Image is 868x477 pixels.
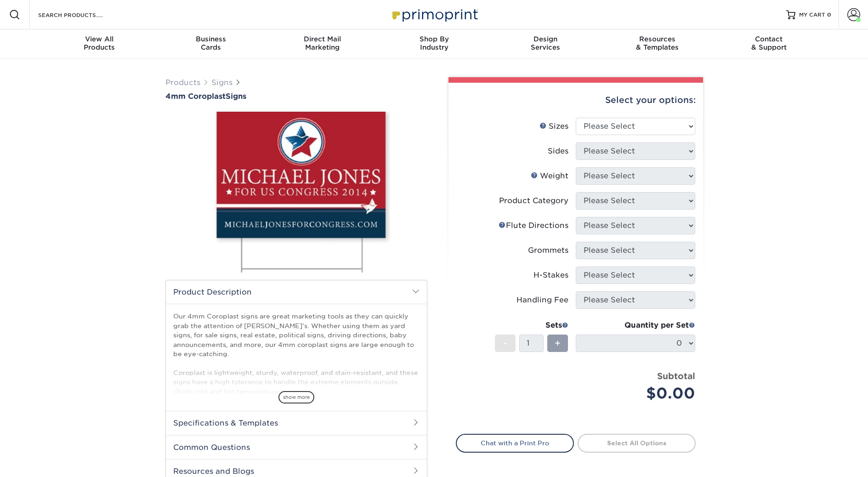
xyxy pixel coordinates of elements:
[378,35,490,43] span: Shop By
[528,245,568,256] div: Grommets
[713,35,825,51] div: & Support
[166,411,427,435] h2: Specifications & Templates
[499,195,568,206] div: Product Category
[495,320,568,331] div: Sets
[166,280,427,304] h2: Product Description
[165,92,226,101] span: 4mm Coroplast
[516,295,568,306] div: Handling Fee
[503,336,507,350] span: -
[578,434,696,452] a: Select All Options
[601,29,713,59] a: Resources& Templates
[155,35,267,51] div: Cards
[165,78,200,87] a: Products
[827,11,831,18] span: 0
[388,5,480,24] img: Primoprint
[490,35,601,43] span: Design
[44,29,155,59] a: View AllProducts
[166,435,427,459] h2: Common Questions
[490,29,601,59] a: DesignServices
[555,336,561,350] span: +
[531,170,568,182] div: Weight
[44,35,155,43] span: View All
[713,29,825,59] a: Contact& Support
[490,35,601,51] div: Services
[533,270,568,281] div: H-Stakes
[155,29,267,59] a: BusinessCards
[165,92,427,101] h1: Signs
[267,29,378,59] a: Direct MailMarketing
[456,83,696,118] div: Select your options:
[267,35,378,51] div: Marketing
[799,11,825,19] span: MY CART
[539,121,568,132] div: Sizes
[155,35,267,43] span: Business
[378,35,490,51] div: Industry
[576,320,695,331] div: Quantity per Set
[267,35,378,43] span: Direct Mail
[44,35,155,51] div: Products
[499,220,568,231] div: Flute Directions
[583,382,695,404] div: $0.00
[548,146,568,157] div: Sides
[713,35,825,43] span: Contact
[278,391,314,403] span: show more
[456,434,574,452] a: Chat with a Print Pro
[37,9,127,20] input: SEARCH PRODUCTS.....
[165,102,427,283] img: 4mm Coroplast 01
[378,29,490,59] a: Shop ByIndustry
[211,78,233,87] a: Signs
[601,35,713,51] div: & Templates
[657,371,695,381] strong: Subtotal
[601,35,713,43] span: Resources
[165,92,427,101] a: 4mm CoroplastSigns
